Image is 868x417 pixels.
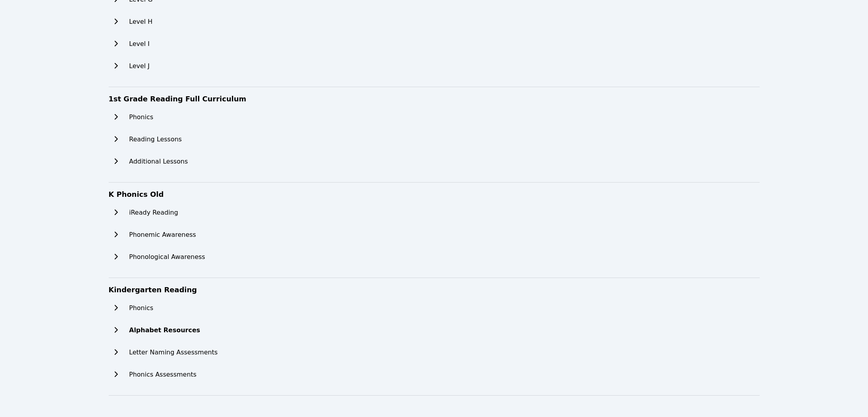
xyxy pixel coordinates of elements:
[129,303,153,313] h2: Phonics
[129,252,205,262] h2: Phonological Awareness
[129,39,150,49] h2: Level I
[129,326,200,335] h2: Alphabet Resources
[129,208,178,217] h2: iReady Reading
[109,284,760,295] h3: Kindergarten Reading
[109,93,760,105] h3: 1st Grade Reading Full Curriculum
[129,61,150,71] h2: Level J
[129,17,153,27] h2: Level H
[129,157,188,166] h2: Additional Lessons
[109,189,760,200] h3: K Phonics Old
[129,370,197,379] h2: Phonics Assessments
[129,135,182,144] h2: Reading Lessons
[129,230,196,240] h2: Phonemic Awareness
[129,112,153,122] h2: Phonics
[129,348,218,357] h2: Letter Naming Assessments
